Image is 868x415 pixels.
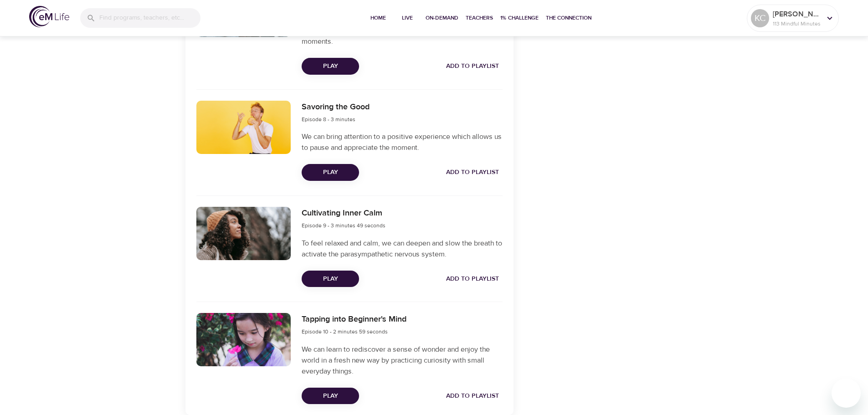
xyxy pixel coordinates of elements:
button: Add to Playlist [442,164,503,181]
span: Play [309,273,352,285]
span: Play [309,167,352,178]
h6: Tapping into Beginner's Mind [302,313,406,326]
span: Home [367,13,389,23]
span: Add to Playlist [446,273,499,285]
span: The Connection [546,13,591,23]
span: Live [396,13,418,23]
span: 1% Challenge [500,13,539,23]
button: Add to Playlist [442,388,503,405]
h6: Savoring the Good [302,101,370,114]
h6: Cultivating Inner Calm [302,207,385,220]
span: Play [309,390,352,402]
button: Play [302,388,359,405]
img: logo [29,6,69,27]
p: [PERSON_NAME] [773,9,821,20]
span: Episode 9 - 3 minutes 49 seconds [302,222,385,229]
button: Play [302,271,359,287]
button: Play [302,58,359,75]
span: Add to Playlist [446,167,499,178]
iframe: Button to launch messaging window [832,379,861,408]
span: On-Demand [426,13,458,23]
p: We can learn to rediscover a sense of wonder and enjoy the world in a fresh new way by practicing... [302,344,502,377]
span: Add to Playlist [446,61,499,72]
span: Add to Playlist [446,390,499,402]
p: We can bring attention to a positive experience which allows us to pause and appreciate the moment. [302,131,502,153]
div: KC [751,9,769,27]
p: To feel relaxed and calm, we can deepen and slow the breath to activate the parasympathetic nervo... [302,238,502,260]
input: Find programs, teachers, etc... [99,8,200,28]
p: 113 Mindful Minutes [773,20,821,28]
button: Add to Playlist [442,58,503,75]
span: Episode 10 - 2 minutes 59 seconds [302,328,388,335]
button: Add to Playlist [442,271,503,287]
span: Episode 8 - 3 minutes [302,116,355,123]
span: Play [309,61,352,72]
button: Play [302,164,359,181]
span: Teachers [466,13,493,23]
